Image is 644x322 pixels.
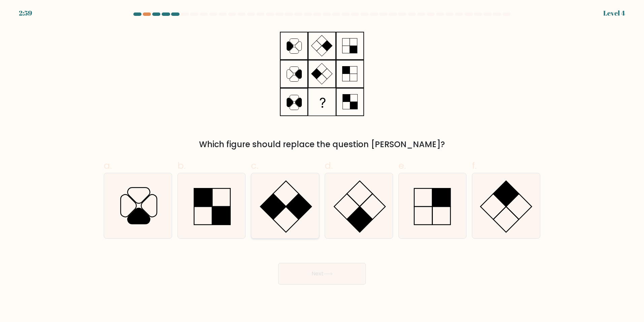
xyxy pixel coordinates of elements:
div: 2:59 [19,8,32,18]
span: b. [178,159,186,172]
span: f. [472,159,477,172]
div: Which figure should replace the question [PERSON_NAME]? [108,138,536,151]
div: Level 4 [603,8,625,18]
span: e. [398,159,406,172]
span: a. [104,159,112,172]
span: d. [325,159,333,172]
button: Next [278,263,366,285]
span: c. [251,159,258,172]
